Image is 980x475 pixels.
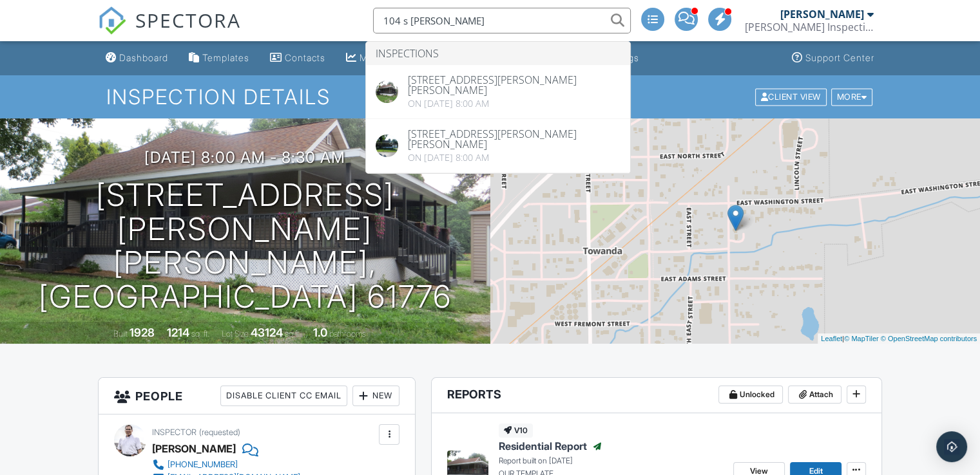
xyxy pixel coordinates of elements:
div: 1928 [130,326,155,339]
div: Dashboard [119,52,168,63]
div: | [818,333,980,344]
div: 43124 [251,326,283,339]
div: More [831,88,873,106]
a: Client View [754,91,830,101]
a: SPECTORA [98,17,241,44]
div: [STREET_ADDRESS][PERSON_NAME][PERSON_NAME] [408,75,620,95]
img: The Best Home Inspection Software - Spectora [98,6,126,35]
img: 8933658%2Fcover_photos%2F2YMJ0RbTY8WIyHdCcrli%2Foriginal.jpeg [376,135,398,157]
li: Inspections [366,42,630,65]
a: [STREET_ADDRESS][PERSON_NAME][PERSON_NAME] On [DATE] 8:00 am [366,65,630,118]
div: Disable Client CC Email [220,386,347,406]
a: Dashboard [101,46,173,70]
div: 1214 [167,326,189,339]
a: Support Center [787,46,879,70]
img: 9081011%2Fcover_photos%2F6JpveSRwOEJkOazpFUpq%2Foriginal.jpeg [376,80,398,103]
h1: [STREET_ADDRESS][PERSON_NAME] [PERSON_NAME], [GEOGRAPHIC_DATA] 61776 [21,178,470,314]
div: [STREET_ADDRESS][PERSON_NAME][PERSON_NAME] [408,129,620,149]
input: Search everything... [373,8,631,33]
h1: Inspection Details [106,86,874,108]
div: [PERSON_NAME] [152,439,236,458]
a: Templates [184,46,255,70]
div: 1.0 [313,326,327,339]
div: Support Center [805,52,874,63]
a: © MapTiler [844,335,879,342]
span: (requested) [199,427,240,437]
a: Leaflet [821,335,842,342]
span: Inspector [152,427,197,437]
a: © OpenStreetMap contributors [881,335,977,342]
div: New [352,386,399,406]
a: [PHONE_NUMBER] [152,458,300,471]
div: On [DATE] 8:00 am [408,98,620,109]
div: Templates [202,52,249,63]
span: Lot Size [222,329,249,339]
h3: [DATE] 8:00 am - 8:30 am [144,149,345,166]
span: sq. ft. [191,329,209,339]
span: SPECTORA [135,6,241,33]
a: [STREET_ADDRESS][PERSON_NAME][PERSON_NAME] On [DATE] 8:00 am [366,119,630,172]
div: [PERSON_NAME] [780,8,864,21]
div: On [DATE] 8:00 am [408,153,620,163]
span: sq.ft. [285,329,301,339]
h3: People [99,378,415,414]
div: [PHONE_NUMBER] [168,460,238,470]
a: Contacts [265,46,331,70]
span: bathrooms [329,329,366,339]
div: Metrics [360,52,393,63]
div: SEGO Inspections Inc. [745,21,874,33]
span: Built [113,329,128,339]
div: Contacts [285,52,325,63]
div: Open Intercom Messenger [936,431,967,462]
div: Client View [755,88,827,106]
a: Metrics [341,46,398,70]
